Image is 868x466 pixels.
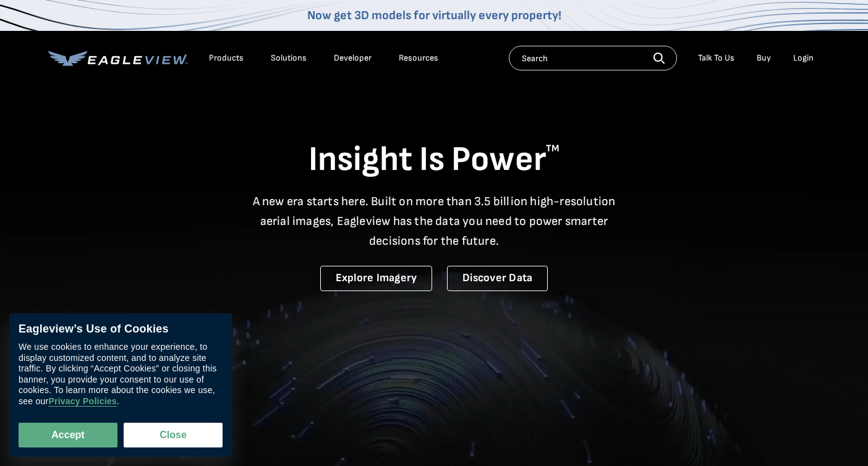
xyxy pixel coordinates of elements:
[793,53,814,64] div: Login
[245,192,623,251] p: A new era starts here. Built on more than 3.5 billion high-resolution aerial images, Eagleview ha...
[447,266,548,291] a: Discover Data
[19,323,223,336] div: Eagleview’s Use of Cookies
[509,46,677,70] input: Search
[209,53,244,64] div: Products
[124,423,223,447] button: Close
[19,342,223,407] div: We use cookies to enhance your experience, to display customized content, and to analyze site tra...
[307,8,561,23] a: Now get 3D models for virtually every property!
[48,138,820,182] h1: Insight Is Power
[271,53,307,64] div: Solutions
[19,423,117,447] button: Accept
[698,53,734,64] div: Talk To Us
[48,397,116,407] a: Privacy Policies
[399,53,438,64] div: Resources
[546,143,560,155] sup: TM
[334,53,372,64] a: Developer
[320,266,433,291] a: Explore Imagery
[757,53,771,64] a: Buy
